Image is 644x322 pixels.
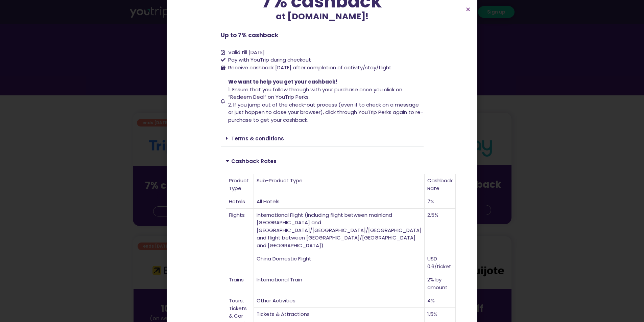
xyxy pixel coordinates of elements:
span: 2. If you jump out of the check-out process (even if to check on a message or just happen to clos... [228,101,423,123]
td: Sub-Product Type [254,174,425,195]
td: International Flight (including flight between mainland [GEOGRAPHIC_DATA] and [GEOGRAPHIC_DATA]/[... [254,209,425,253]
td: USD 0.6/ticket [425,252,456,273]
p: Tickets & Attractions [257,310,422,318]
p: at [DOMAIN_NAME]! [221,10,424,23]
span: Valid till [DATE] [228,49,265,56]
td: 4% [425,294,456,308]
td: Trains [226,273,254,294]
td: Product Type [226,174,254,195]
a: Terms & conditions [231,135,284,142]
span: Receive cashback [DATE] after completion of activity/stay/flight [228,64,391,71]
td: China Domestic Flight [254,252,425,273]
span: We want to help you get your cashback! [228,78,337,85]
td: All Hotels [254,195,425,209]
b: Up to 7% cashback [221,31,278,39]
td: Other Activities [254,294,425,308]
span: Pay with YouTrip during checkout [226,56,311,64]
td: Cashback Rate [425,174,456,195]
td: 2.5% [425,209,456,253]
a: Cashback Rates [231,158,277,165]
td: 2% by amount [425,273,456,294]
td: Flights [226,209,254,274]
td: 7% [425,195,456,209]
p: 1.5% [427,310,453,318]
td: Hotels [226,195,254,209]
div: Cashback Rates [221,153,424,169]
div: Terms & conditions [221,131,424,146]
span: 1. Ensure that you follow through with your purchase once you click on “Redeem Deal” on YouTrip P... [228,86,402,101]
a: Close [466,7,471,12]
td: International Train [254,273,425,294]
